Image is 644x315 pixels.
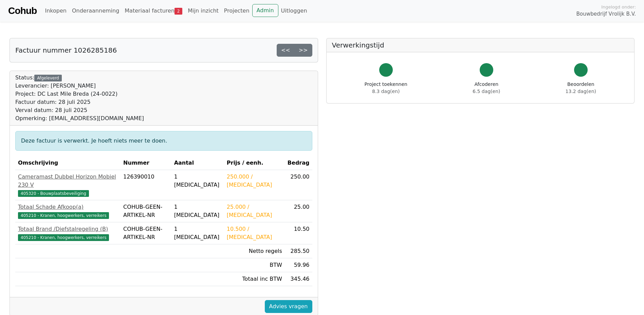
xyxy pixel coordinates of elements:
td: 345.46 [285,272,312,286]
div: Status: [15,74,144,123]
span: 8.3 dag(en) [372,89,400,94]
div: Factuur datum: 28 juli 2025 [15,98,144,106]
td: 250.00 [285,170,312,200]
div: Project: DC Last Mile Breda (24-0022) [15,90,144,98]
td: Totaal inc BTW [224,272,285,286]
th: Prijs / eenh. [224,156,285,170]
a: Admin [252,4,278,17]
td: Netto regels [224,244,285,258]
a: Materiaal facturen2 [122,4,185,18]
a: Cohub [8,3,37,19]
a: Cameramast Dubbel Horizon Mobiel 230 V405320 - Bouwplaatsbeveiliging [18,173,118,197]
span: Bouwbedrijf Vrolijk B.V. [576,10,636,18]
div: Afcoderen [473,81,500,95]
th: Nummer [121,156,171,170]
td: COHUB-GEEN-ARTIKEL-NR [121,222,171,244]
td: 25.00 [285,200,312,222]
td: COHUB-GEEN-ARTIKEL-NR [121,200,171,222]
div: Project toekennen [365,81,407,95]
div: 1 [MEDICAL_DATA] [174,203,221,219]
td: 126390010 [121,170,171,200]
span: 2 [174,8,182,15]
a: >> [294,44,312,57]
div: Afgeleverd [34,75,61,81]
a: Totaal Schade Afkoop(a)405210 - Kranen, hoogwerkers, verreikers [18,203,118,219]
div: Totaal Schade Afkoop(a) [18,203,118,211]
h5: Factuur nummer 1026285186 [15,46,117,54]
td: 10.50 [285,222,312,244]
span: Ingelogd onder: [601,4,636,10]
div: Totaal Brand /Diefstalregeling (B) [18,225,118,233]
div: Deze factuur is verwerkt. Je hoeft niets meer te doen. [15,131,312,151]
div: Verval datum: 28 juli 2025 [15,106,144,114]
div: 250.000 / [MEDICAL_DATA] [227,173,282,189]
div: Beoordelen [566,81,596,95]
a: Onderaanneming [69,4,122,18]
td: 285.50 [285,244,312,258]
span: 6.5 dag(en) [473,89,500,94]
span: 405320 - Bouwplaatsbeveiliging [18,190,89,197]
a: Inkopen [42,4,69,18]
th: Omschrijving [15,156,121,170]
a: Totaal Brand /Diefstalregeling (B)405210 - Kranen, hoogwerkers, verreikers [18,225,118,241]
a: Mijn inzicht [185,4,221,18]
div: Opmerking: [EMAIL_ADDRESS][DOMAIN_NAME] [15,114,144,123]
td: BTW [224,258,285,272]
a: Advies vragen [265,300,312,313]
a: Projecten [221,4,252,18]
span: 13.2 dag(en) [566,89,596,94]
th: Bedrag [285,156,312,170]
div: 1 [MEDICAL_DATA] [174,225,221,241]
div: 25.000 / [MEDICAL_DATA] [227,203,282,219]
div: 1 [MEDICAL_DATA] [174,173,221,189]
span: 405210 - Kranen, hoogwerkers, verreikers [18,212,109,219]
div: 10.500 / [MEDICAL_DATA] [227,225,282,241]
th: Aantal [171,156,224,170]
h5: Verwerkingstijd [332,41,629,49]
td: 59.96 [285,258,312,272]
a: << [277,44,295,57]
div: Leverancier: [PERSON_NAME] [15,82,144,90]
span: 405210 - Kranen, hoogwerkers, verreikers [18,234,109,241]
a: Uitloggen [278,4,310,18]
div: Cameramast Dubbel Horizon Mobiel 230 V [18,173,118,189]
